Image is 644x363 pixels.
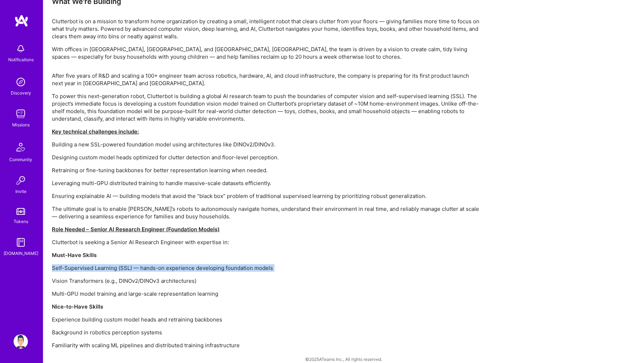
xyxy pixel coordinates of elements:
img: guide book [14,235,28,250]
p: With offices in [GEOGRAPHIC_DATA], [GEOGRAPHIC_DATA], and [GEOGRAPHIC_DATA], [GEOGRAPHIC_DATA], t... [52,45,481,60]
p: Background in robotics perception systems [52,329,481,336]
strong: Must-Have Skills [52,252,97,258]
img: Invite [14,173,28,188]
img: discovery [14,75,28,89]
div: [DOMAIN_NAME] [4,250,38,257]
p: Familiarity with scaling ML pipelines and distributed training infrastructure [52,342,481,349]
img: teamwork [14,107,28,121]
p: Building a new SSL-powered foundation model using architectures like DINOv2/DINOv3. [52,141,481,148]
p: Experience building custom model heads and retraining backbones [52,316,481,323]
img: User Avatar [14,334,28,349]
div: Invite [15,188,26,195]
img: bell [14,42,28,56]
div: Notifications [8,56,34,63]
p: Ensuring explainable AI — building models that avoid the “black box” problem of traditional super... [52,192,481,200]
p: Self-Supervised Learning (SSL) — hands-on experience developing foundation models [52,264,481,272]
p: To power this next-generation robot, Clutterbot is building a global AI research team to push the... [52,92,481,122]
div: Tokens [14,218,28,225]
strong: Nice-to-Have Skills [52,303,103,310]
p: Leveraging multi-GPU distributed training to handle massive-scale datasets efficiently. [52,179,481,187]
p: Vision Transformers (e.g., DINOv2/DINOv3 architectures) [52,277,481,285]
img: tokens [16,208,25,215]
p: Multi-GPU model training and large-scale representation learning [52,290,481,297]
u: Key technical challenges include: [52,128,139,135]
u: Role Needed – Senior AI Research Engineer (Foundation Models) [52,226,220,233]
a: User Avatar [12,334,30,349]
p: Clutterbot is seeking a Senior AI Research Engineer with expertise in: [52,238,481,246]
div: Missions [12,121,30,129]
img: logo [14,14,29,27]
p: The ultimate goal is to enable [PERSON_NAME]’s robots to autonomously navigate homes, understand ... [52,205,481,220]
p: Retraining or fine-tuning backbones for better representation learning when needed. [52,166,481,174]
p: After five years of R&D and scaling a 100+ engineer team across robotics, hardware, AI, and cloud... [52,72,481,87]
p: Clutterbot is on a mission to transform home organization by creating a small, intelligent robot ... [52,18,481,40]
img: Community [12,139,29,156]
div: Community [9,156,32,163]
p: Designing custom model heads optimized for clutter detection and floor-level perception. [52,154,481,161]
div: Discovery [11,89,31,97]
